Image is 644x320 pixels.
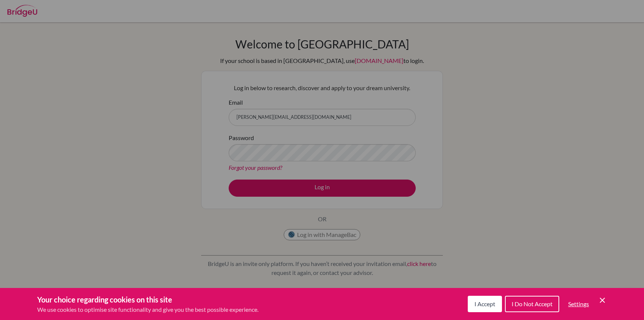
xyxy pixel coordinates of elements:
[37,305,258,314] p: We use cookies to optimise site functionality and give you the best possible experience.
[505,296,559,312] button: I Do Not Accept
[468,296,502,312] button: I Accept
[568,300,589,307] span: Settings
[598,296,607,305] button: Save and close
[512,300,553,307] span: I Do Not Accept
[562,297,595,311] button: Settings
[37,294,258,305] h3: Your choice regarding cookies on this site
[474,300,495,307] span: I Accept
